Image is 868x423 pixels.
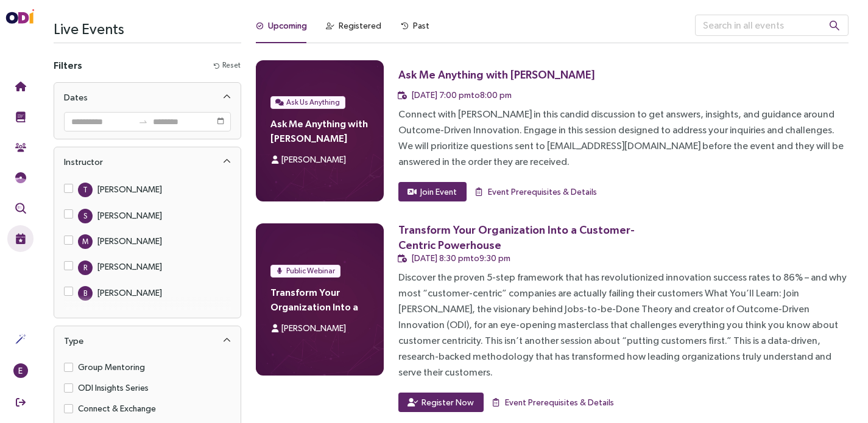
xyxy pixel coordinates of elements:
[97,234,162,248] div: [PERSON_NAME]
[398,182,467,201] button: Join Event
[97,260,162,273] div: [PERSON_NAME]
[15,111,26,122] img: Training
[82,234,88,249] span: M
[281,155,346,164] span: [PERSON_NAME]
[268,19,307,32] div: Upcoming
[412,253,510,263] span: [DATE] 8:30 pm to 9:30 pm
[138,117,148,127] span: swap-right
[73,381,153,394] span: ODI Insights Series
[15,142,26,153] img: Community
[83,209,87,223] span: S
[18,363,23,378] span: E
[7,195,34,222] button: Outcome Validation
[413,19,429,32] div: Past
[15,233,26,244] img: Live Events
[488,185,597,198] span: Event Prerequisites & Details
[829,20,840,31] span: search
[138,117,148,127] span: to
[83,260,87,275] span: R
[97,183,162,196] div: [PERSON_NAME]
[7,164,34,191] button: Needs Framework
[64,90,88,105] div: Dates
[222,60,241,71] span: Reset
[286,265,335,277] span: Public Webinar
[270,285,369,314] h4: Transform Your Organization Into a Customer-Centric Powerhouse
[505,396,614,409] span: Event Prerequisites & Details
[412,90,512,100] span: [DATE] 7:00 pm to 8:00 pm
[54,147,241,177] div: Instructor
[15,334,26,344] img: Actions
[73,360,150,374] span: Group Mentoring
[398,107,849,170] div: Connect with [PERSON_NAME] in this candid discussion to get answers, insights, and guidance aroun...
[695,15,849,36] input: Search in all events
[97,209,162,222] div: [PERSON_NAME]
[339,19,381,32] div: Registered
[398,393,484,412] button: Register Now
[54,58,82,72] h4: Filters
[83,183,88,197] span: T
[7,357,34,384] button: E
[64,334,83,348] div: Type
[281,323,346,333] span: [PERSON_NAME]
[398,270,849,380] div: Discover the proven 5-step framework that has revolutionized innovation success rates to 86% – an...
[83,286,87,301] span: B
[7,73,34,100] button: Home
[474,182,598,201] button: Event Prerequisites & Details
[7,103,34,130] button: Training
[64,155,103,169] div: Instructor
[15,172,26,183] img: JTBD Needs Framework
[398,222,663,253] div: Transform Your Organization Into a Customer-Centric Powerhouse
[491,393,615,412] button: Event Prerequisites & Details
[420,185,457,198] span: Join Event
[54,15,241,43] h3: Live Events
[213,59,241,72] button: Reset
[54,326,241,355] div: Type
[73,402,161,415] span: Connect & Exchange
[7,225,34,252] button: Live Events
[422,396,474,409] span: Register Now
[286,96,340,108] span: Ask Us Anything
[7,134,34,161] button: Community
[398,67,595,82] div: Ask Me Anything with [PERSON_NAME]
[97,286,162,299] div: [PERSON_NAME]
[7,389,34,416] button: Sign Out
[15,203,26,214] img: Outcome Validation
[7,326,34,352] button: Actions
[819,15,850,36] button: search
[270,116,369,145] h4: Ask Me Anything with [PERSON_NAME]
[54,83,241,112] div: Dates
